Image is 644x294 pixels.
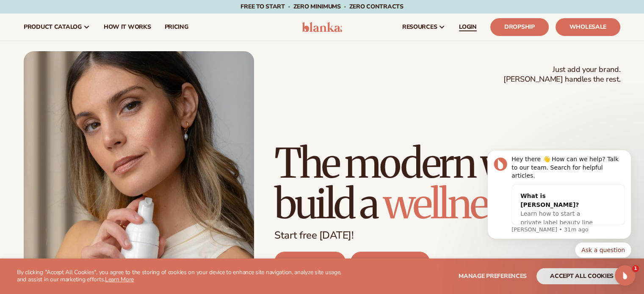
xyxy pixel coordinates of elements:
[459,272,527,280] span: Manage preferences
[97,14,158,41] a: How It Works
[632,265,639,272] span: 1
[302,22,342,32] img: logo
[274,252,345,272] a: DROPSHIP
[556,18,620,36] a: Wholesale
[490,18,549,36] a: Dropship
[475,148,644,290] iframe: Intercom notifications message
[452,14,484,41] a: LOGIN
[17,14,97,41] a: product catalog
[351,252,429,272] a: WHOLESALE
[395,14,452,41] a: resources
[274,229,620,242] p: Start free [DATE]!
[459,24,477,30] span: LOGIN
[459,268,527,284] button: Manage preferences
[615,265,635,286] iframe: Intercom live chat
[503,65,620,85] span: Just add your brand. [PERSON_NAME] handles the rest.
[24,24,82,30] span: product catalog
[402,24,437,30] span: resources
[104,24,151,30] span: How It Works
[105,275,134,283] a: Learn More
[240,3,403,11] span: Free to start · ZERO minimums · ZERO contracts
[164,24,188,30] span: pricing
[274,143,620,224] h1: The modern way to build a brand
[383,179,520,229] span: wellness
[17,269,351,283] p: By clicking "Accept All Cookies", you agree to the storing of cookies on your device to enhance s...
[158,14,195,41] a: pricing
